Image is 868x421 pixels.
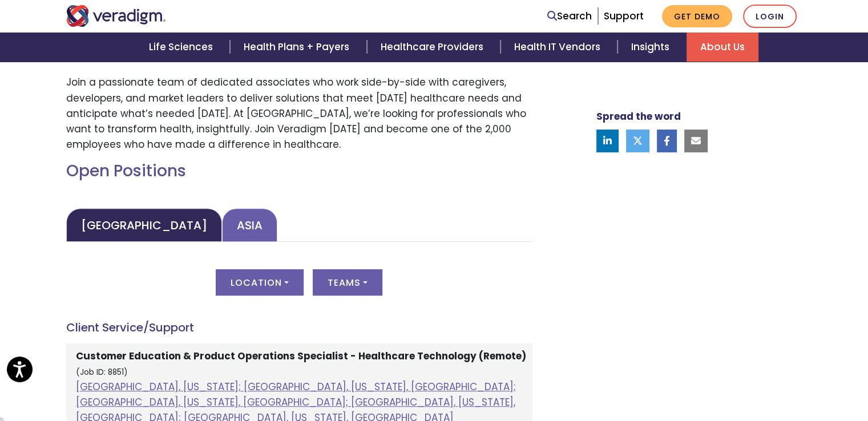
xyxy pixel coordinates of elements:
[230,33,366,62] a: Health Plans + Payers
[547,9,592,24] a: Search
[135,33,230,62] a: Life Sciences
[76,367,128,378] small: (Job ID: 8851)
[222,208,277,242] a: Asia
[66,75,532,152] p: Join a passionate team of dedicated associates who work side-by-side with caregivers, developers,...
[216,269,304,295] button: Location
[743,5,797,28] a: Login
[596,110,681,123] strong: Spread the word
[66,5,166,27] img: Veradigm logo
[500,33,617,62] a: Health IT Vendors
[687,33,758,62] a: About Us
[313,269,382,295] button: Teams
[617,33,687,62] a: Insights
[66,208,222,242] a: [GEOGRAPHIC_DATA]
[367,33,500,62] a: Healthcare Providers
[662,5,732,27] a: Get Demo
[604,9,644,23] a: Support
[76,349,526,363] strong: Customer Education & Product Operations Specialist - Healthcare Technology (Remote)
[66,321,532,334] h4: Client Service/Support
[66,161,532,181] h2: Open Positions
